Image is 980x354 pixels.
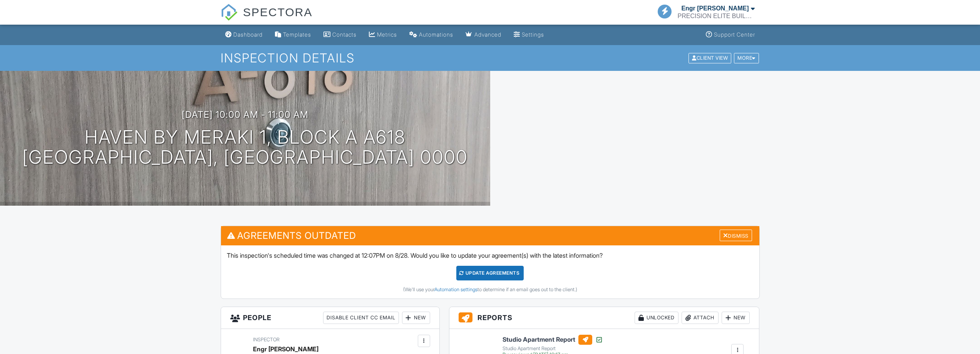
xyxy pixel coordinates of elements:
h3: Reports [449,307,759,329]
div: Metrics [377,31,397,38]
a: Dashboard [222,28,266,42]
a: Contacts [320,28,360,42]
div: Update Agreements [456,266,524,280]
img: The Best Home Inspection Software - Spectora [221,4,238,21]
div: Advanced [474,31,501,38]
h1: Inspection Details [221,51,760,65]
a: Automation settings [434,287,477,292]
div: Unlocked [635,312,678,324]
h3: Agreements Outdated [221,226,759,245]
div: New [402,312,430,324]
a: Support Center [703,28,758,42]
h1: Haven by Meraki 1, Block A A618 [GEOGRAPHIC_DATA], [GEOGRAPHIC_DATA] 0000 [22,127,468,168]
a: Client View [688,55,733,60]
div: Client View [689,53,731,63]
div: Dismiss [720,230,752,242]
div: Automations [419,31,453,38]
div: More [734,53,759,63]
div: This inspection's scheduled time was changed at 12:07PM on 8/28. Would you like to update your ag... [221,245,759,299]
h3: People [221,307,439,329]
a: Metrics [366,28,400,42]
div: Settings [522,31,544,38]
h6: Studio Apartment Report [503,335,603,345]
h3: [DATE] 10:00 am - 11:00 am [182,109,308,120]
a: SPECTORA [221,12,313,26]
a: Advanced [462,28,504,42]
a: Settings [511,28,547,42]
span: SPECTORA [243,4,313,20]
div: Studio Apartment Report [503,346,603,352]
div: Contacts [332,31,357,38]
div: Support Center [714,31,755,38]
div: Dashboard [233,31,263,38]
div: Templates [283,31,311,38]
div: Engr [PERSON_NAME] [681,5,749,12]
div: New [722,312,750,324]
a: Automations (Basic) [406,28,456,42]
div: PRECISION ELITE BUILDING INSPECTION SERVICES L.L.C [678,12,755,20]
div: Disable Client CC Email [323,312,399,324]
a: Templates [272,28,314,42]
div: Attach [682,312,719,324]
div: (We'll use your to determine if an email goes out to the client.) [227,287,754,293]
span: Inspector [253,337,280,342]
